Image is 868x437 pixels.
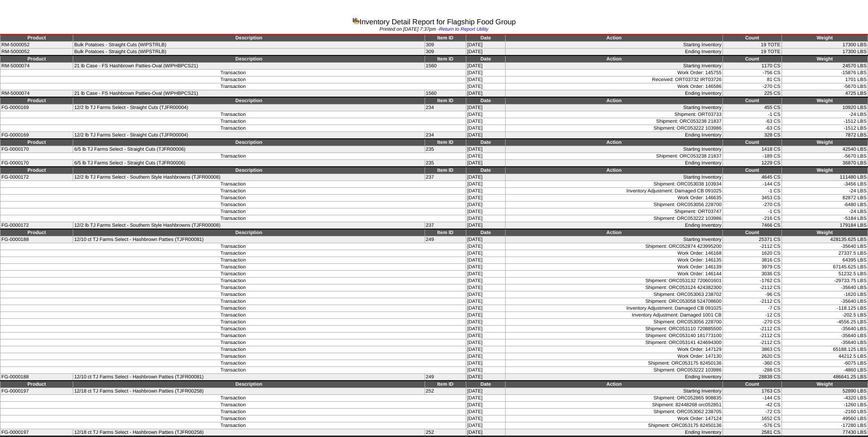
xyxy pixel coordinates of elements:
[466,111,505,118] td: [DATE]
[0,97,73,104] td: Product
[722,167,782,174] td: Count
[0,188,466,195] td: Transaction
[722,70,782,76] td: -756 CS
[505,291,722,298] td: Shipment: ORC053063 238702
[722,146,782,153] td: 1418 CS
[0,174,73,181] td: FG-0000172
[722,305,782,312] td: -7 CS
[722,104,782,111] td: 455 CS
[466,326,505,333] td: [DATE]
[0,90,73,98] td: RM-5000074
[425,160,466,167] td: 235
[425,236,466,243] td: 249
[0,104,73,111] td: FG-0000169
[505,55,722,63] td: Action
[73,42,425,49] td: Bulk Potatoes - Straight Cuts (WIPSTRLB)
[782,319,868,326] td: -4556.25 LBS
[466,367,505,374] td: [DATE]
[722,243,782,250] td: -2112 CS
[466,388,505,395] td: [DATE]
[73,222,425,229] td: 12/2 lb TJ Farms Select - Southern Style Hashbrowns (TJFR00008)
[722,278,782,284] td: -1762 CS
[782,222,868,229] td: 179184 LBS
[782,90,868,98] td: 4725 LBS
[425,222,466,229] td: 237
[722,132,782,139] td: 328 CS
[722,160,782,167] td: 1229 CS
[73,236,425,243] td: 12/10 ct TJ Farms Select - Hashbrown Patties (TJFR00081)
[722,42,782,49] td: 19 TOTE
[466,215,505,222] td: [DATE]
[0,146,73,153] td: FG-0000170
[466,174,505,181] td: [DATE]
[505,208,722,215] td: Shipment: ORT03747
[466,271,505,278] td: [DATE]
[425,104,466,111] td: 234
[466,222,505,229] td: [DATE]
[0,70,466,76] td: Transaction
[505,104,722,111] td: Starting Inventory
[722,374,782,381] td: 28838 CS
[466,167,505,174] td: Date
[722,34,782,42] td: Count
[425,229,466,236] td: Item ID
[73,167,425,174] td: Description
[505,257,722,264] td: Work Order: 146135
[73,139,425,146] td: Description
[0,374,73,381] td: FG-0000188
[782,63,868,70] td: 24570 LBS
[782,346,868,353] td: 65188.125 LBS
[425,174,466,181] td: 237
[466,97,505,104] td: Date
[466,83,505,90] td: [DATE]
[425,167,466,174] td: Item ID
[0,333,466,339] td: Transaction
[782,333,868,339] td: -35640 LBS
[505,167,722,174] td: Action
[505,174,722,181] td: Starting Inventory
[782,229,868,236] td: Weight
[782,250,868,257] td: 27337.5 LBS
[466,291,505,298] td: [DATE]
[722,188,782,195] td: -1 CS
[782,291,868,298] td: -1620 LBS
[505,305,722,312] td: Inventory Adjustment: Damaged CB 091025
[0,208,466,215] td: Transaction
[782,55,868,63] td: Weight
[73,104,425,111] td: 12/2 lb TJ Farms Select - Straight Cuts (TJFR00004)
[505,125,722,132] td: Shipment: ORC053222 103986
[466,346,505,353] td: [DATE]
[73,97,425,104] td: Description
[0,305,466,312] td: Transaction
[0,63,73,70] td: RM-5000074
[722,264,782,271] td: 3979 CS
[722,181,782,188] td: -144 CS
[722,215,782,222] td: -216 CS
[722,339,782,346] td: -2112 CS
[782,97,868,104] td: Weight
[722,229,782,236] td: Count
[722,55,782,63] td: Count
[722,222,782,229] td: 7466 CS
[466,229,505,236] td: Date
[505,367,722,374] td: Shipment: ORC053222 103986
[722,118,782,125] td: -63 CS
[722,139,782,146] td: Count
[425,63,466,70] td: 1560
[782,70,868,76] td: -15876 LBS
[73,63,425,70] td: 21 lb Case - FS Hashbrown Patties-Oval (WIPHBPCS21)
[505,195,722,202] td: Work Order: 146635
[722,381,782,388] td: Count
[73,374,425,381] td: 12/10 ct TJ Farms Select - Hashbrown Patties (TJFR00081)
[722,208,782,215] td: -1 CS
[722,90,782,98] td: 225 CS
[505,83,722,90] td: Work Order: 146586
[0,257,466,264] td: Transaction
[0,42,73,49] td: RM-5000052
[0,139,73,146] td: Product
[0,250,466,257] td: Transaction
[722,202,782,208] td: -270 CS
[505,160,722,167] td: Ending Inventory
[782,271,868,278] td: 51232.5 LBS
[722,333,782,339] td: -2112 CS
